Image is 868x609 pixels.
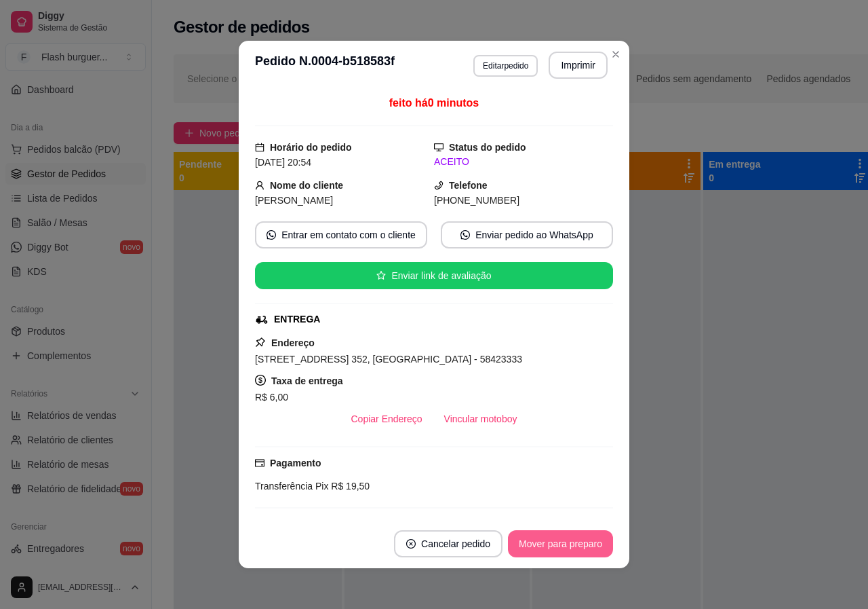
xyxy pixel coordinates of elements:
[255,181,264,190] span: user
[271,375,343,386] strong: Taxa de entrega
[270,180,343,191] strong: Nome do cliente
[449,180,488,191] strong: Telefone
[460,230,470,240] span: whats-app
[433,405,528,432] button: Vincular motoboy
[274,312,320,327] div: ENTREGA
[255,195,333,206] span: [PERSON_NAME]
[255,354,522,365] span: [STREET_ADDRESS] 352, [GEOGRAPHIC_DATA] - 58423333
[434,155,613,169] div: ACEITO
[376,271,386,280] span: star
[255,52,395,79] h3: Pedido N. 0004-b518583f
[255,481,328,492] span: Transferência Pix
[389,97,479,109] span: feito há 0 minutos
[271,337,315,348] strong: Endereço
[255,337,266,348] span: pushpin
[255,262,613,289] button: starEnviar link de avaliação
[441,221,613,248] button: whats-appEnviar pedido ao WhatsApp
[340,405,433,432] button: Copiar Endereço
[406,539,416,549] span: close-circle
[270,142,352,153] strong: Horário do pedido
[255,458,264,468] span: credit-card
[434,143,443,152] span: desktop
[394,530,502,557] button: close-circleCancelar pedido
[605,43,627,65] button: Close
[255,157,311,168] span: [DATE] 20:54
[255,143,264,152] span: calendar
[267,230,276,240] span: whats-app
[255,392,288,403] span: R$ 6,00
[434,195,519,206] span: [PHONE_NUMBER]
[449,142,526,153] strong: Status do pedido
[328,481,370,492] span: R$ 19,50
[549,52,608,79] button: Imprimir
[473,55,538,77] button: Editarpedido
[255,221,427,248] button: whats-appEntrar em contato com o cliente
[434,181,443,190] span: phone
[255,375,266,386] span: dollar
[270,458,321,468] strong: Pagamento
[508,530,613,557] button: Mover para preparo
